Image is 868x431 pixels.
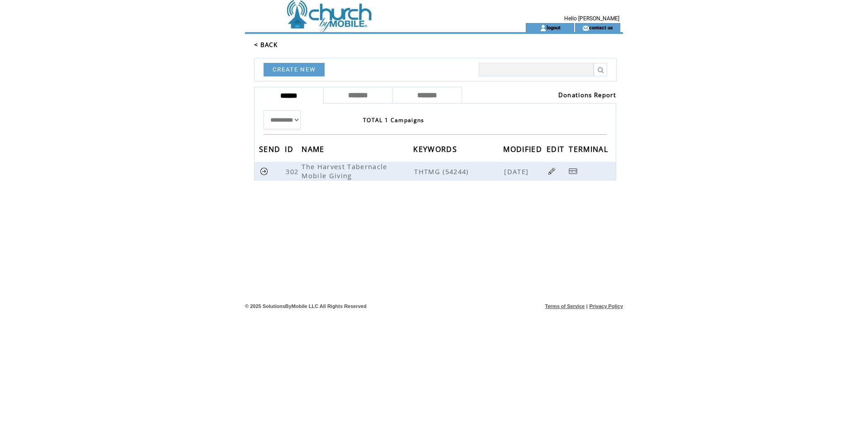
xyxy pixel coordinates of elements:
[589,24,613,30] a: contact us
[285,142,296,159] span: ID
[540,24,547,32] img: account_icon.gif
[285,146,296,152] a: ID
[547,24,561,30] a: logout
[363,116,425,124] span: TOTAL 1 Campaigns
[413,142,459,159] span: KEYWORDS
[569,142,610,159] span: TERMINAL
[302,146,326,152] a: NAME
[582,24,589,32] img: contact_us_icon.gif
[558,91,616,99] a: Donations Report
[414,167,502,176] span: THTMG (54244)
[259,142,283,159] span: SEND
[547,142,566,159] span: EDIT
[545,303,585,309] a: Terms of Service
[302,162,387,180] span: The Harvest Tabernacle Mobile Giving
[504,167,531,176] span: [DATE]
[503,146,544,152] a: MODIFIED
[589,303,623,309] a: Privacy Policy
[564,15,619,22] span: Hello [PERSON_NAME]
[254,41,278,49] a: < BACK
[302,142,326,159] span: NAME
[286,167,301,176] span: 302
[413,146,459,152] a: KEYWORDS
[503,142,544,159] span: MODIFIED
[245,303,367,309] span: © 2025 SolutionsByMobile LLC All Rights Reserved
[586,303,588,309] span: |
[264,63,325,76] a: CREATE NEW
